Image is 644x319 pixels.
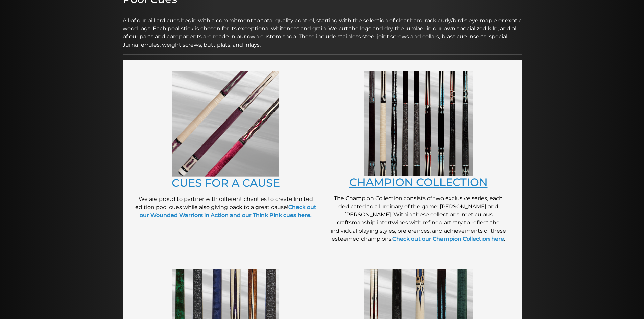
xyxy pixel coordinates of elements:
a: CHAMPION COLLECTION [349,176,488,189]
p: We are proud to partner with different charities to create limited edition pool cues while also g... [133,195,319,219]
a: CUES FOR A CAUSE [172,176,280,189]
p: The Champion Collection consists of two exclusive series, each dedicated to a luminary of the gam... [326,194,511,243]
p: All of our billiard cues begin with a commitment to total quality control, starting with the sele... [123,8,522,49]
a: Check out our Champion Collection here [392,236,504,242]
a: Check out our Wounded Warriors in Action and our Think Pink cues here. [140,204,316,218]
